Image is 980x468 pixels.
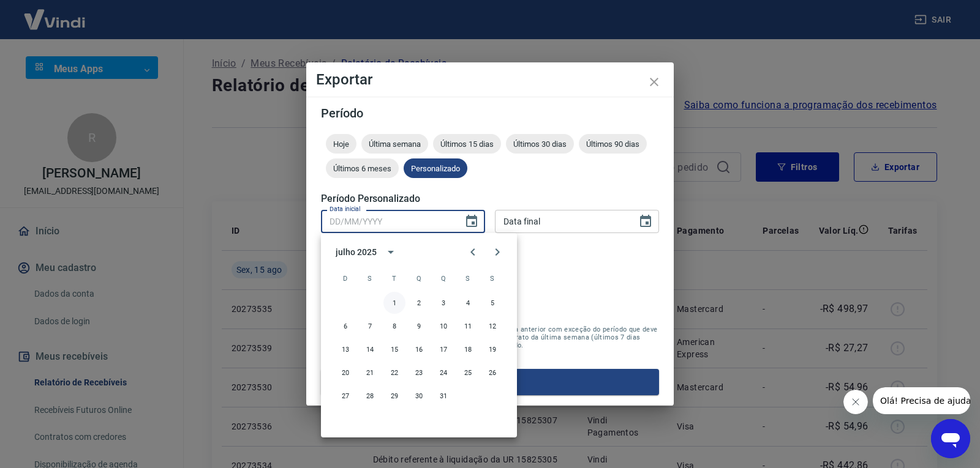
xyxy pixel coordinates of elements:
[408,338,430,360] button: 16
[461,240,485,264] button: Previous month
[432,266,454,291] span: quinta-feira
[457,338,479,360] button: 18
[326,139,356,149] span: Hoje
[457,292,479,314] button: 4
[481,292,503,314] button: 5
[359,362,381,384] button: 21
[359,266,381,291] span: segunda-feira
[383,315,405,337] button: 8
[383,362,405,384] button: 22
[316,72,664,87] h4: Exportar
[459,209,484,234] button: Choose date
[506,139,574,149] span: Últimos 30 dias
[321,210,454,232] input: DD/MM/YYYY
[334,266,356,291] span: domingo
[432,338,454,360] button: 17
[383,385,405,407] button: 29
[359,385,381,407] button: 28
[433,139,501,149] span: Últimos 15 dias
[404,164,467,173] span: Personalizado
[7,9,103,18] span: Olá! Precisa de ajuda?
[506,134,574,154] div: Últimos 30 dias
[579,139,647,149] span: Últimos 90 dias
[639,67,669,97] button: close
[432,292,454,314] button: 3
[457,315,479,337] button: 11
[432,362,454,384] button: 24
[361,134,428,154] div: Última semana
[408,292,430,314] button: 2
[408,362,430,384] button: 23
[334,338,356,360] button: 13
[481,315,503,337] button: 12
[408,315,430,337] button: 9
[334,315,356,337] button: 6
[334,385,356,407] button: 27
[481,338,503,360] button: 19
[326,164,399,173] span: Últimos 6 meses
[336,246,377,259] div: julho 2025
[873,387,970,414] iframe: Mensagem da empresa
[495,210,628,232] input: DD/MM/YYYY
[481,362,503,384] button: 26
[579,134,647,154] div: Últimos 90 dias
[359,315,381,337] button: 7
[433,134,501,154] div: Últimos 15 dias
[931,419,970,458] iframe: Botão para abrir a janela de mensagens
[321,107,659,119] h5: Período
[383,292,405,314] button: 1
[326,158,399,178] div: Últimos 6 meses
[457,266,479,291] span: sexta-feira
[334,362,356,384] button: 20
[383,338,405,360] button: 15
[359,338,381,360] button: 14
[380,242,401,262] button: calendar view is open, switch to year view
[383,266,405,291] span: terça-feira
[408,266,430,291] span: quarta-feira
[481,266,503,291] span: sábado
[361,139,428,149] span: Última semana
[457,362,479,384] button: 25
[321,193,659,205] h5: Período Personalizado
[633,209,658,234] button: Choose date
[408,385,430,407] button: 30
[843,390,868,414] iframe: Fechar mensagem
[485,240,510,264] button: Next month
[330,204,361,214] label: Data inicial
[432,385,454,407] button: 31
[326,134,356,154] div: Hoje
[432,315,454,337] button: 10
[404,158,467,178] div: Personalizado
